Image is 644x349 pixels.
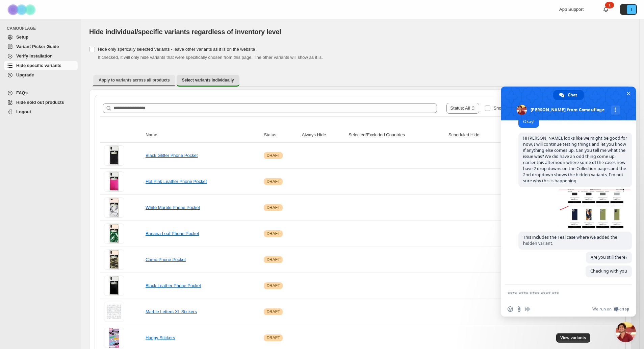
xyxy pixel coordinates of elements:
[523,135,627,184] span: Hi [PERSON_NAME], looks like we might be good for now, I will continue testing things and let you...
[266,179,280,184] span: DRAFT
[266,205,280,210] span: DRAFT
[300,127,346,143] th: Always Hide
[98,55,323,60] span: If checked, it will only hide variants that were specifically chosen from this page. The other va...
[146,335,175,340] a: Happy Stickers
[4,42,78,51] a: Variant Picker Guide
[625,90,632,97] span: Close chat
[146,205,200,210] a: White Marble Phone Pocket
[446,127,505,143] th: Scheduled Hide
[556,333,590,343] button: View variants
[146,179,207,184] a: Hot Pink Leather Phone Pocket
[553,90,584,100] a: Chat
[4,61,78,70] a: Hide specific variants
[89,28,281,36] span: Hide individual/specific variants regardless of inventory level
[592,306,612,312] span: We run on
[93,75,175,86] button: Apply to variants across all products
[144,127,262,143] th: Name
[508,285,616,302] textarea: Compose your message...
[16,63,61,68] span: Hide specific variants
[4,70,78,80] a: Upgrade
[602,6,609,13] a: 1
[16,100,64,105] span: Hide sold out products
[266,231,280,236] span: DRAFT
[605,2,614,8] div: 1
[627,5,636,14] span: Avatar with initials I
[4,51,78,61] a: Verify Installation
[266,309,280,315] span: DRAFT
[99,77,170,83] span: Apply to variants across all products
[616,322,636,342] a: Close chat
[98,47,255,52] span: Hide only spefically selected variants - leave other variants as it is on the website
[523,234,617,246] span: This includes the Teal case where we added the hidden variant.
[631,7,632,11] text: I
[4,107,78,117] a: Logout
[592,306,629,312] a: We run onCrisp
[7,26,78,31] span: CAMOUFLAGE
[177,75,239,87] button: Select variants individually
[182,77,234,83] span: Select variants individually
[508,306,513,312] span: Insert an emoji
[266,153,280,158] span: DRAFT
[590,268,627,274] span: Checking with you
[4,32,78,42] a: Setup
[346,127,446,143] th: Selected/Excluded Countries
[266,335,280,341] span: DRAFT
[619,306,629,312] span: Crisp
[146,231,199,236] a: Banana Leaf Phone Pocket
[525,306,531,312] span: Audio message
[16,34,28,40] span: Setup
[4,98,78,107] a: Hide sold out products
[16,44,59,49] span: Variant Picker Guide
[591,254,627,260] span: Are you still there?
[16,53,53,59] span: Verify Installation
[146,153,198,158] a: Black Glitter Phone Pocket
[266,283,280,288] span: DRAFT
[262,127,300,143] th: Status
[5,0,39,19] img: Camouflage
[560,335,586,341] span: View variants
[16,90,28,95] span: FAQs
[516,306,522,312] span: Send a file
[620,4,637,15] button: Avatar with initials I
[16,72,34,77] span: Upgrade
[146,309,197,314] a: Marble Letters XL Stickers
[146,283,201,288] a: Black Leather Phone Pocket
[493,106,567,111] span: Show Camouflage managed products
[568,90,577,100] span: Chat
[266,257,280,262] span: DRAFT
[4,88,78,98] a: FAQs
[559,7,584,12] span: App Support
[16,109,31,114] span: Logout
[146,257,186,262] a: Camo Phone Pocket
